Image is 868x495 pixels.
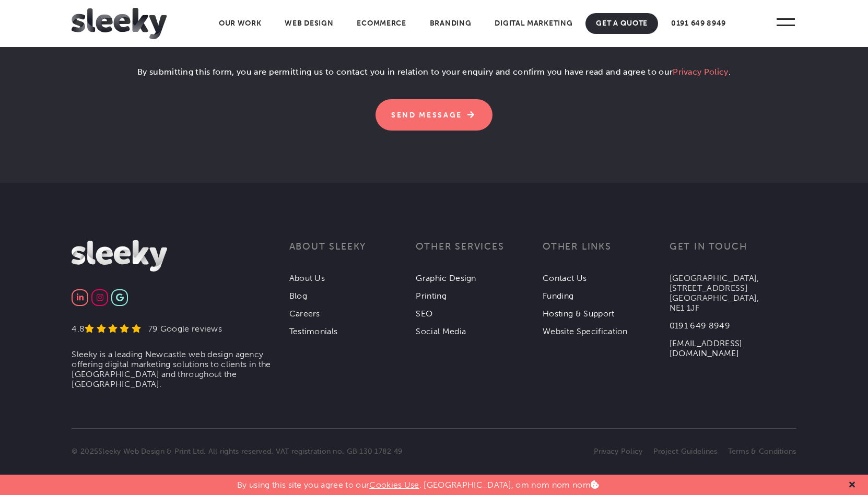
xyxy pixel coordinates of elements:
[72,240,167,272] img: Sleeky Web Design Newcastle
[543,291,573,301] a: Funding
[72,349,289,389] li: Sleeky is a leading Newcastle web design agency offering digital marketing solutions to clients i...
[484,13,583,34] a: Digital Marketing
[72,324,222,334] a: 4.8 79 Google reviews
[97,293,103,301] img: Instagram
[543,240,670,265] h3: Other links
[98,447,204,456] a: Sleeky Web Design & Print Ltd
[419,13,482,34] a: Branding
[289,240,416,265] h3: About Sleeky
[670,273,796,313] p: [GEOGRAPHIC_DATA], [STREET_ADDRESS] [GEOGRAPHIC_DATA], NE1 1JF
[346,13,416,34] a: Ecommerce
[416,273,476,283] a: Graphic Design
[416,240,543,265] h3: Other services
[653,447,718,456] a: Project Guidelines
[673,67,728,77] a: Privacy Policy
[369,480,419,490] a: Cookies Use
[72,447,434,456] p: © 2025 . All rights reserved. VAT registration no. GB 130 1782 49
[208,13,272,34] a: Our Work
[289,326,338,336] a: Testimonials
[585,13,658,34] a: Get A Quote
[728,447,796,456] a: Terms & Conditions
[543,326,628,336] a: Website Specification
[289,273,325,283] a: About Us
[237,475,599,490] p: By using this site you agree to our . [GEOGRAPHIC_DATA], om nom nom nom
[416,326,466,336] a: Social Media
[594,447,643,456] a: Privacy Policy
[72,8,167,39] img: Sleeky Web Design Newcastle
[274,13,344,34] a: Web Design
[77,293,84,301] img: Linkedin
[116,293,123,301] img: Google
[416,291,447,301] a: Printing
[670,321,730,331] a: 0191 649 8949
[543,309,614,319] a: Hosting & Support
[670,240,796,265] h3: Get in touch
[416,309,432,319] a: SEO
[289,309,320,319] a: Careers
[543,273,587,283] a: Contact Us
[670,338,743,358] a: [EMAIL_ADDRESS][DOMAIN_NAME]
[136,66,732,87] p: By submitting this form, you are permitting us to contact you in relation to your enquiry and con...
[376,99,492,131] input: Send Message
[289,291,307,301] a: Blog
[661,13,736,34] a: 0191 649 8949
[141,324,222,334] div: 79 Google reviews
